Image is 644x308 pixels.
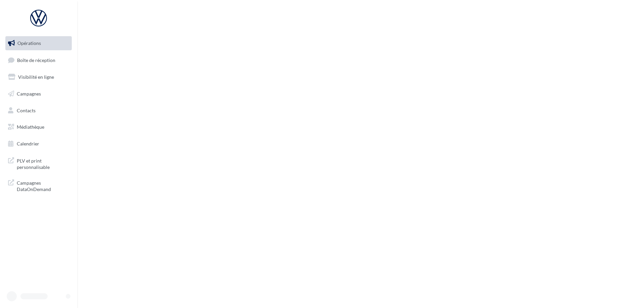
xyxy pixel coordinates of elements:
span: Campagnes DataOnDemand [17,178,69,193]
span: Contacts [17,107,36,113]
a: Campagnes [4,87,73,101]
span: Visibilité en ligne [18,74,54,80]
span: Calendrier [17,141,39,146]
a: Calendrier [4,137,73,151]
a: PLV et print personnalisable [4,153,73,173]
span: Opérations [17,40,41,46]
span: Campagnes [17,91,41,97]
span: PLV et print personnalisable [17,156,69,171]
a: Boîte de réception [4,53,73,67]
a: Opérations [4,36,73,50]
a: Contacts [4,104,73,118]
a: Médiathèque [4,120,73,134]
a: Campagnes DataOnDemand [4,176,73,195]
a: Visibilité en ligne [4,70,73,84]
span: Boîte de réception [17,57,55,63]
span: Médiathèque [17,124,44,130]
